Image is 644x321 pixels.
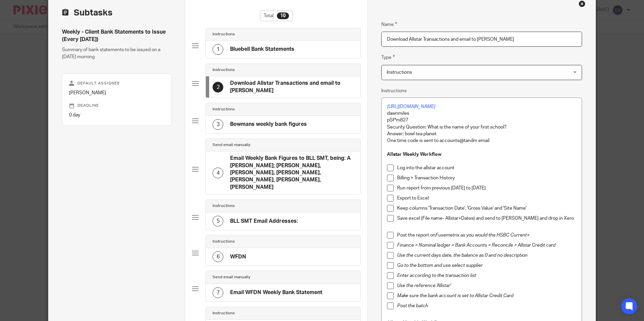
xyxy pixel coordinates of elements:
[436,233,529,238] em: Fusemetrix as you would the HSBC Current+
[213,287,223,298] div: 7
[230,155,354,191] h4: Email Weekly Bank Figures to BLL SMT, being: A [PERSON_NAME]; [PERSON_NAME], [PERSON_NAME], [PERS...
[260,10,293,21] div: Total
[387,124,576,131] p: Security Question: What is the name of your first school?
[69,103,164,108] p: Deadline
[213,67,235,73] h4: Instructions
[69,90,164,96] p: [PERSON_NAME]
[397,195,576,202] p: Export to Excel
[213,44,223,55] div: 1
[213,311,235,316] h4: Instructions
[397,243,555,248] em: Finance > Nominal ledger > Bank Accounts > Reconcile > Allstar Credit card
[213,275,250,280] h4: Send email manually
[381,53,395,61] label: Type
[397,253,527,258] em: Use the current days date, the balance as 0 and no description
[381,87,407,94] label: Instructions
[397,263,483,268] em: Go to the bottom and use select supplier
[62,46,171,60] p: Summary of bank statements to be issued on a [DATE] morning
[397,175,576,181] p: Billing > Transaction History
[387,110,576,117] p: dawnmiles
[213,82,223,93] div: 2
[387,137,576,144] p: One time code is sent to accounts@tandm email
[230,46,294,53] h4: Bluebell Bank Statements
[69,81,164,86] p: Default assignee
[213,119,223,130] div: 3
[69,112,164,118] p: 0 day
[397,232,576,239] p: Post the report on
[381,21,397,28] label: Name
[397,215,576,222] p: Save excel (File name- Allstar+Dates) and send to [PERSON_NAME] and drop in Xero
[230,80,354,94] h4: Download Allstar Transactions and email to [PERSON_NAME]
[387,131,576,137] p: Answer: bowl tea planet
[213,107,235,112] h4: Instructions
[213,251,223,262] div: 6
[230,253,246,260] h4: WFDN
[230,121,307,128] h4: Bowmans weekly bank figures
[213,239,235,244] h4: Instructions
[230,289,322,296] h4: Email WFDN Weekly Bank Statement
[387,117,576,123] p: pSf*m827
[213,32,235,37] h4: Instructions
[213,203,235,209] h4: Instructions
[213,216,223,226] div: 5
[397,205,576,212] p: Keep columns 'Transaction Date', 'Gross Value' and 'Site Name'
[397,283,451,288] em: Use the reference 'Allstar'
[62,29,171,43] h4: Weekly - Client Bank Statements to Issue (Every [DATE])
[397,304,428,308] em: Post the batch
[579,0,585,7] div: Close this dialog window
[387,104,435,109] a: [URL][DOMAIN_NAME]
[387,152,442,157] strong: Allstar Weekly Workflow
[62,7,112,19] h2: Subtasks
[397,165,576,171] p: Log into the allstar account
[397,185,576,191] p: Run report from previous [DATE] to [DATE]
[397,293,513,298] em: Make sure the bank account is set to Allstar Credit Card
[213,142,250,148] h4: Send email manually
[277,12,289,19] div: 10
[387,70,412,75] span: Instructions
[397,273,476,278] em: Enter according to the transaction list
[213,168,223,178] div: 4
[230,218,298,225] h4: BLL SMT Email Addresses:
